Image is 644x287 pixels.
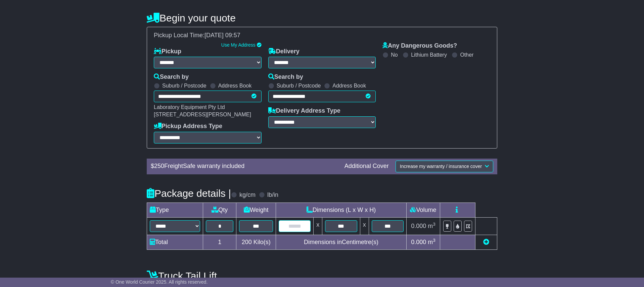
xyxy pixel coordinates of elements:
[314,217,322,235] td: x
[147,270,497,281] h4: Truck Tail Lift
[154,112,251,117] span: [STREET_ADDRESS][PERSON_NAME]
[203,235,236,249] td: 1
[154,104,225,110] span: Laboratory Equipment Pty Ltd
[203,203,236,217] td: Qty
[382,42,457,50] label: Any Dangerous Goods?
[400,164,482,169] span: Increase my warranty / insurance cover
[204,32,240,39] span: [DATE] 09:57
[460,52,473,58] label: Other
[276,203,407,217] td: Dimensions (L x W x H)
[154,163,164,169] span: 250
[147,235,203,249] td: Total
[483,239,489,245] a: Add new item
[154,48,181,55] label: Pickup
[218,82,252,89] label: Address Book
[396,161,493,172] button: Increase my warranty / insurance cover
[150,32,494,39] div: Pickup Local Time:
[267,191,278,199] label: lb/in
[411,239,426,245] span: 0.000
[236,203,276,217] td: Weight
[268,73,303,81] label: Search by
[147,188,231,199] h4: Package details |
[277,82,321,89] label: Suburb / Postcode
[433,222,435,227] sup: 3
[411,52,447,58] label: Lithium Battery
[268,107,340,115] label: Delivery Address Type
[162,82,206,89] label: Suburb / Postcode
[147,203,203,217] td: Type
[239,191,256,199] label: kg/cm
[276,235,407,249] td: Dimensions in Centimetre(s)
[268,48,300,55] label: Delivery
[341,163,392,170] div: Additional Cover
[428,223,435,229] span: m
[221,42,256,48] a: Use My Address
[154,123,222,130] label: Pickup Address Type
[433,238,435,243] sup: 3
[111,279,208,285] span: © One World Courier 2025. All rights reserved.
[360,217,369,235] td: x
[147,163,341,170] div: $ FreightSafe warranty included
[428,239,435,245] span: m
[391,52,398,58] label: No
[406,203,440,217] td: Volume
[242,239,252,245] span: 200
[147,12,497,23] h4: Begin your quote
[411,223,426,229] span: 0.000
[332,82,366,89] label: Address Book
[154,73,189,81] label: Search by
[236,235,276,249] td: Kilo(s)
